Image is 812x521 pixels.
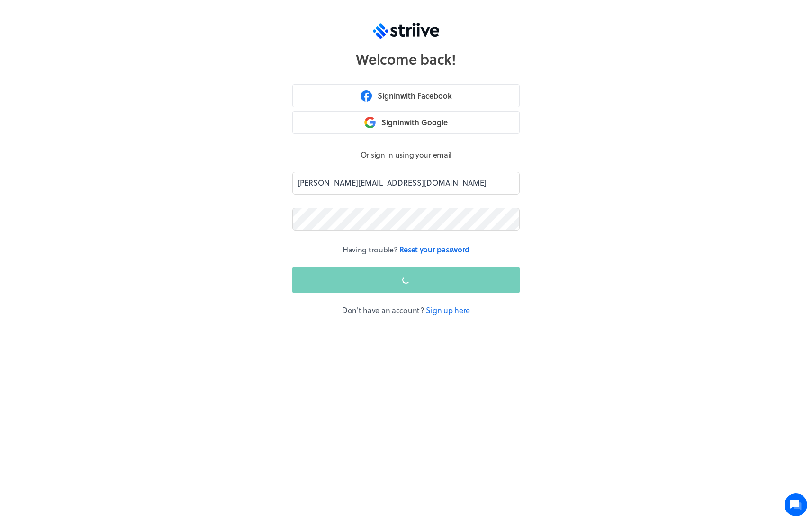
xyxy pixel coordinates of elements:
p: Or sign in using your email [292,149,520,160]
h1: Welcome back! [356,50,456,67]
p: Don't have an account? [292,305,520,316]
button: Signinwith Facebook [292,84,520,107]
input: Search articles [27,163,169,182]
span: New conversation [61,116,114,124]
h1: Hi [PERSON_NAME] [14,46,175,61]
a: Reset your password [399,244,469,255]
p: Having trouble? [292,244,520,255]
input: Enter your email to continue... [292,172,520,195]
p: Find an answer quickly [13,148,177,159]
iframe: gist-messenger-bubble-iframe [785,493,807,516]
img: logo-trans.svg [373,23,439,39]
h2: We're here to help. Ask us anything! [14,63,175,93]
button: New conversation [15,111,175,130]
button: Signinwith Google [292,111,520,134]
a: Sign up here [426,305,470,316]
